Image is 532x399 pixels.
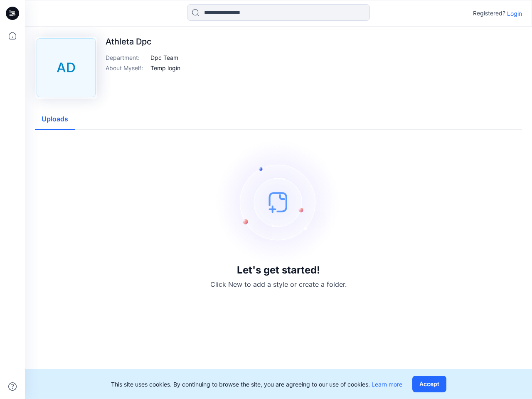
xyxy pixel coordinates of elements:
[106,37,180,47] p: Athleta Dpc
[237,264,320,276] h3: Let's get started!
[35,109,75,130] button: Uploads
[106,53,147,62] p: Department :
[216,140,341,264] img: empty-state-image.svg
[37,38,96,97] div: AD
[210,279,347,289] p: Click New to add a style or create a folder.
[106,64,147,72] p: About Myself :
[507,9,522,18] p: Login
[473,8,505,18] p: Registered?
[150,53,178,62] p: Dpc Team
[372,381,402,388] a: Learn more
[111,380,402,389] p: This site uses cookies. By continuing to browse the site, you are agreeing to our use of cookies.
[150,64,180,72] p: Temp login
[412,376,446,392] button: Accept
